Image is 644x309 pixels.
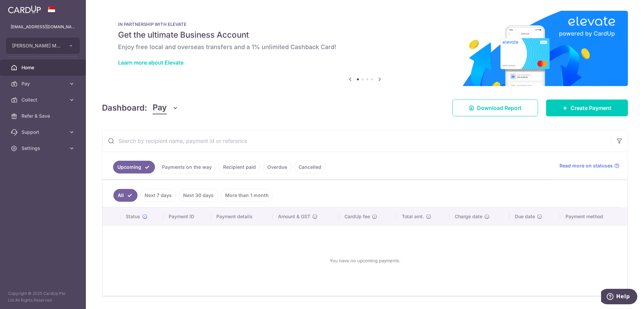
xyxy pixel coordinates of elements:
[559,162,620,169] a: Read more on statuses
[153,102,167,114] span: Pay
[402,213,424,220] span: Total amt.
[571,104,611,112] span: Create Payment
[12,42,62,49] span: [PERSON_NAME] MANAGEMENT CONSULTANCY (S) PTE. LTD.
[344,213,370,220] span: CardUp fee
[11,24,75,30] p: [EMAIL_ADDRESS][DOMAIN_NAME]
[221,189,273,202] a: More than 1 month
[21,129,66,136] span: Support
[21,80,66,87] span: Pay
[515,213,535,220] span: Due date
[113,161,155,173] a: Upcoming
[278,213,310,220] span: Amount & GST
[21,96,66,103] span: Collect
[118,59,183,66] a: Learn more about Elevate
[477,104,522,112] span: Download Report
[21,145,66,152] span: Settings
[21,113,66,119] span: Refer & Save
[21,64,66,71] span: Home
[263,161,291,173] a: Overdue
[102,11,628,86] img: Renovation banner
[118,22,612,27] p: IN PARTNERSHIP WITH ELEVATE
[211,208,273,225] th: Payment details
[140,189,176,202] a: Next 7 days
[118,43,612,51] h6: Enjoy free local and overseas transfers and a 1% unlimited Cashback Card!
[6,38,80,54] button: [PERSON_NAME] MANAGEMENT CONSULTANCY (S) PTE. LTD.
[163,208,211,225] th: Payment ID
[601,289,637,306] iframe: Opens a widget where you can find more information
[219,161,260,173] a: Recipient paid
[559,162,613,169] span: Read more on statuses
[102,130,611,152] input: Search by recipient name, payment id or reference
[111,231,619,290] div: You have no upcoming payments.
[102,102,147,114] h4: Dashboard:
[8,5,41,13] img: CardUp
[126,213,140,220] span: Status
[179,189,218,202] a: Next 30 days
[546,100,628,116] a: Create Payment
[158,161,216,173] a: Payments on the way
[455,213,482,220] span: Charge date
[452,100,538,116] a: Download Report
[560,208,627,225] th: Payment method
[294,161,326,173] a: Cancelled
[118,30,612,40] h5: Get the ultimate Business Account
[113,189,138,202] a: All
[153,102,178,114] button: Pay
